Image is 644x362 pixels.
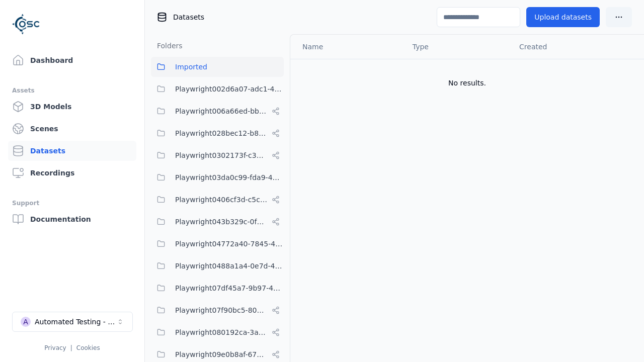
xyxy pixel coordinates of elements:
[175,304,268,316] span: Playwright07f90bc5-80d1-4d58-862e-051c9f56b799
[290,59,644,107] td: No results.
[151,57,284,77] button: Imported
[70,344,72,351] span: |
[175,216,268,228] span: Playwright043b329c-0fea-4eef-a1dd-c1b85d96f68d
[8,50,136,70] a: Dashboard
[151,167,284,188] button: Playwright03da0c99-fda9-4a9e-aae8-21aa8e1fe531
[21,317,31,327] div: A
[8,163,136,183] a: Recordings
[151,212,284,232] button: Playwright043b329c-0fea-4eef-a1dd-c1b85d96f68d
[12,197,132,209] div: Support
[526,7,600,27] button: Upload datasets
[8,97,136,117] a: 3D Models
[173,12,204,22] span: Datasets
[175,83,284,95] span: Playwright002d6a07-adc1-4c24-b05e-c31b39d5c727
[151,190,284,210] button: Playwright0406cf3d-c5c6-4809-a891-d4d7aaf60441
[175,238,284,250] span: Playwright04772a40-7845-40f2-bf94-f85d29927f9d
[44,344,66,351] a: Privacy
[12,84,132,97] div: Assets
[8,141,136,161] a: Datasets
[151,300,284,320] button: Playwright07f90bc5-80d1-4d58-862e-051c9f56b799
[175,105,268,117] span: Playwright006a66ed-bbfa-4b84-a6f2-8b03960da6f1
[151,234,284,254] button: Playwright04772a40-7845-40f2-bf94-f85d29927f9d
[151,41,183,51] h3: Folders
[175,282,284,294] span: Playwright07df45a7-9b97-4519-9260-365d86e9bcdb
[12,312,133,332] button: Select a workspace
[35,317,116,327] div: Automated Testing - Playwright
[290,35,405,59] th: Name
[175,127,268,139] span: Playwright028bec12-b853-4041-8716-f34111cdbd0b
[151,322,284,342] button: Playwright080192ca-3ab8-4170-8689-2c2dffafb10d
[8,119,136,139] a: Scenes
[8,209,136,229] a: Documentation
[12,10,40,38] img: Logo
[175,149,268,161] span: Playwright0302173f-c313-40eb-a2c1-2f14b0f3806f
[151,79,284,99] button: Playwright002d6a07-adc1-4c24-b05e-c31b39d5c727
[175,194,268,206] span: Playwright0406cf3d-c5c6-4809-a891-d4d7aaf60441
[175,61,207,73] span: Imported
[76,344,100,351] a: Cookies
[511,35,628,59] th: Created
[175,326,268,338] span: Playwright080192ca-3ab8-4170-8689-2c2dffafb10d
[151,145,284,165] button: Playwright0302173f-c313-40eb-a2c1-2f14b0f3806f
[175,348,268,360] span: Playwright09e0b8af-6797-487c-9a58-df45af994400
[151,256,284,276] button: Playwright0488a1a4-0e7d-4299-bdea-dd156cc484d6
[151,278,284,298] button: Playwright07df45a7-9b97-4519-9260-365d86e9bcdb
[151,123,284,143] button: Playwright028bec12-b853-4041-8716-f34111cdbd0b
[175,260,284,272] span: Playwright0488a1a4-0e7d-4299-bdea-dd156cc484d6
[405,35,511,59] th: Type
[175,171,284,184] span: Playwright03da0c99-fda9-4a9e-aae8-21aa8e1fe531
[151,101,284,121] button: Playwright006a66ed-bbfa-4b84-a6f2-8b03960da6f1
